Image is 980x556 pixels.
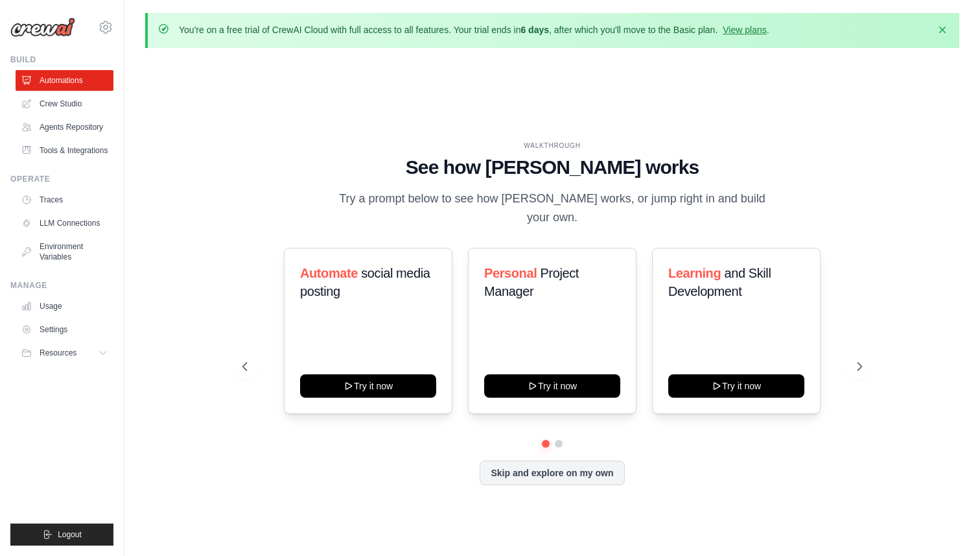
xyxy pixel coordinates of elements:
span: Automate [300,266,358,280]
p: You're on a free trial of CrewAI Cloud with full access to all features. Your trial ends in , aft... [179,23,769,36]
a: Crew Studio [16,93,113,114]
span: social media posting [300,266,430,298]
div: Manage [10,280,113,291]
button: Try it now [300,374,436,398]
span: Personal [484,266,537,280]
div: Operate [10,174,113,184]
a: Traces [16,189,113,210]
button: Skip and explore on my own [480,461,624,485]
a: Tools & Integrations [16,140,113,161]
button: Resources [16,343,113,363]
a: LLM Connections [16,213,113,234]
span: Project Manager [484,266,579,298]
span: Learning [668,266,721,280]
div: Build [10,54,113,65]
a: Usage [16,296,113,317]
button: Logout [10,524,113,546]
a: Automations [16,70,113,91]
a: View plans [723,25,766,35]
p: Try a prompt below to see how [PERSON_NAME] works, or jump right in and build your own. [334,189,770,228]
a: Agents Repository [16,117,113,138]
strong: 6 days [520,25,549,35]
img: Logo [10,18,75,37]
a: Settings [16,319,113,340]
span: Resources [40,348,76,358]
button: Try it now [668,374,804,398]
a: Environment Variables [16,236,113,267]
h1: See how [PERSON_NAME] works [242,156,863,179]
div: WALKTHROUGH [242,141,863,151]
button: Try it now [484,374,620,398]
span: Logout [58,529,82,540]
